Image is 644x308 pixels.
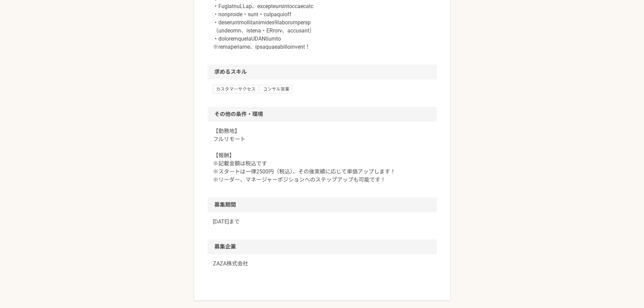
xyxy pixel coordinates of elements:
h2: 募集期間 [208,197,437,212]
span: コンサル営業 [260,85,292,93]
p: 【勤務地】 フルリモート 【報酬】 ※記載金額は税込です ※スタートは一律2500円（税込）、その後実績に応じて単価アップします！ ※リーダー、マネージャーポジションへのステップアップも可能です！ [213,127,431,184]
h2: 募集企業 [208,239,437,254]
h2: その他の条件・環境 [208,107,437,122]
span: カスタマーサクセス [213,85,259,93]
h2: 求めるスキル [208,65,437,79]
p: [DATE]まで [213,218,431,226]
a: ZAZA株式会社 [213,260,431,268]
